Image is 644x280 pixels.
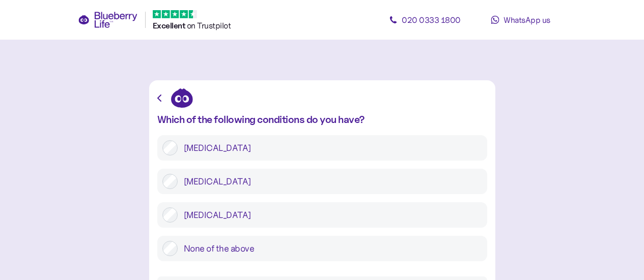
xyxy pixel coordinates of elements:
span: WhatsApp us [503,15,550,25]
label: [MEDICAL_DATA] [178,207,482,223]
label: [MEDICAL_DATA] [178,174,482,189]
span: Excellent ️ [153,21,187,30]
label: [MEDICAL_DATA] [178,140,482,155]
label: None of the above [178,241,482,256]
a: 020 0333 1800 [379,10,471,30]
span: on Trustpilot [187,20,231,30]
div: Which of the following conditions do you have? [157,114,487,125]
span: 020 0333 1800 [402,15,461,25]
a: WhatsApp us [475,10,567,30]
